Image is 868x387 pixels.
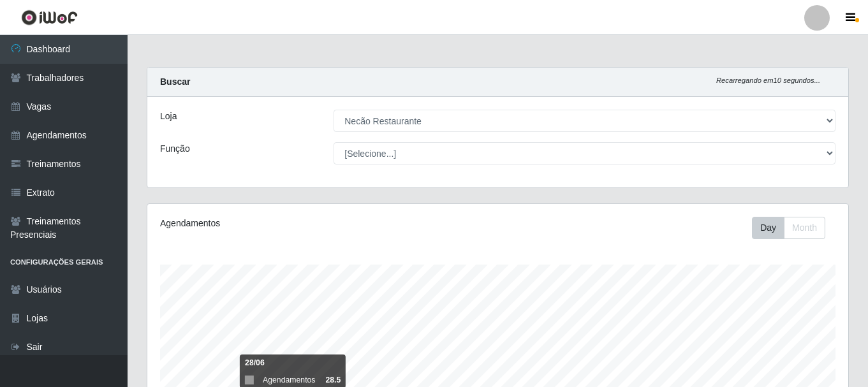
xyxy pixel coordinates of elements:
i: Recarregando em 10 segundos... [716,77,820,84]
div: Toolbar with button groups [752,217,835,239]
button: Month [784,217,825,239]
label: Função [160,142,190,156]
button: Day [752,217,784,239]
div: First group [752,217,825,239]
strong: Buscar [160,77,190,87]
label: Loja [160,110,177,123]
div: Agendamentos [160,217,430,230]
img: CoreUI Logo [21,10,78,26]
